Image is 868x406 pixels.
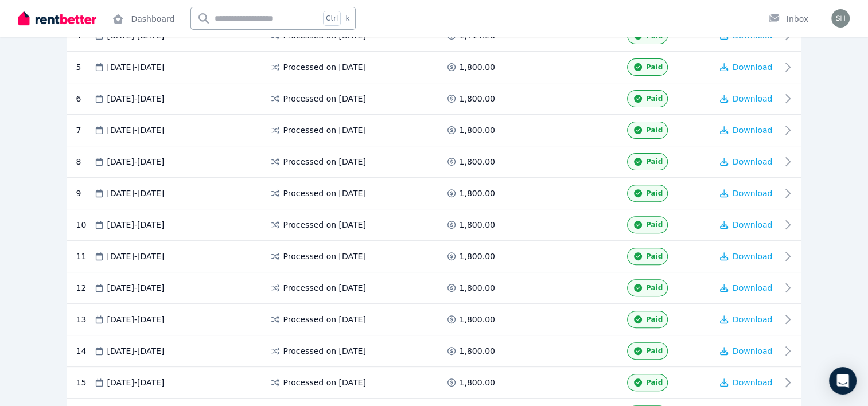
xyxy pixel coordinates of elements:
[76,90,94,107] div: 6
[720,282,773,294] button: Download
[345,14,349,23] span: k
[76,374,94,391] div: 15
[107,251,165,262] span: [DATE] - [DATE]
[720,93,773,104] button: Download
[646,126,663,135] span: Paid
[831,9,850,28] img: sharlsm@hotmail.com
[720,251,773,262] button: Download
[733,157,773,166] span: Download
[720,345,773,357] button: Download
[283,188,366,199] span: Processed on [DATE]
[733,63,773,72] span: Download
[283,377,366,388] span: Processed on [DATE]
[76,153,94,170] div: 8
[720,156,773,167] button: Download
[733,346,773,356] span: Download
[460,188,495,199] span: 1,800.00
[646,220,663,229] span: Paid
[323,11,341,26] span: Ctrl
[460,251,495,262] span: 1,800.00
[733,315,773,324] span: Download
[720,377,773,388] button: Download
[720,219,773,231] button: Download
[283,345,366,357] span: Processed on [DATE]
[720,188,773,199] button: Download
[283,314,366,325] span: Processed on [DATE]
[460,156,495,167] span: 1,800.00
[720,314,773,325] button: Download
[107,219,165,231] span: [DATE] - [DATE]
[733,252,773,261] span: Download
[283,93,366,104] span: Processed on [DATE]
[646,315,663,324] span: Paid
[107,282,165,294] span: [DATE] - [DATE]
[107,93,165,104] span: [DATE] - [DATE]
[829,367,857,395] div: Open Intercom Messenger
[283,282,366,294] span: Processed on [DATE]
[460,219,495,231] span: 1,800.00
[107,61,165,73] span: [DATE] - [DATE]
[733,378,773,387] span: Download
[460,124,495,136] span: 1,800.00
[733,220,773,229] span: Download
[107,156,165,167] span: [DATE] - [DATE]
[646,189,663,198] span: Paid
[76,122,94,139] div: 7
[733,94,773,103] span: Download
[76,58,94,76] div: 5
[646,157,663,166] span: Paid
[733,189,773,198] span: Download
[646,378,663,387] span: Paid
[720,124,773,136] button: Download
[646,346,663,356] span: Paid
[283,124,366,136] span: Processed on [DATE]
[283,219,366,231] span: Processed on [DATE]
[283,251,366,262] span: Processed on [DATE]
[460,377,495,388] span: 1,800.00
[646,283,663,292] span: Paid
[460,93,495,104] span: 1,800.00
[76,279,94,296] div: 12
[283,156,366,167] span: Processed on [DATE]
[76,248,94,265] div: 11
[720,61,773,73] button: Download
[283,61,366,73] span: Processed on [DATE]
[107,314,165,325] span: [DATE] - [DATE]
[733,126,773,135] span: Download
[733,283,773,292] span: Download
[76,311,94,328] div: 13
[646,252,663,261] span: Paid
[768,13,808,25] div: Inbox
[107,377,165,388] span: [DATE] - [DATE]
[646,94,663,103] span: Paid
[76,342,94,360] div: 14
[646,63,663,72] span: Paid
[107,345,165,357] span: [DATE] - [DATE]
[460,282,495,294] span: 1,800.00
[460,61,495,73] span: 1,800.00
[107,188,165,199] span: [DATE] - [DATE]
[18,10,96,27] img: RentBetter
[76,185,94,202] div: 9
[460,314,495,325] span: 1,800.00
[107,124,165,136] span: [DATE] - [DATE]
[76,216,94,233] div: 10
[460,345,495,357] span: 1,800.00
